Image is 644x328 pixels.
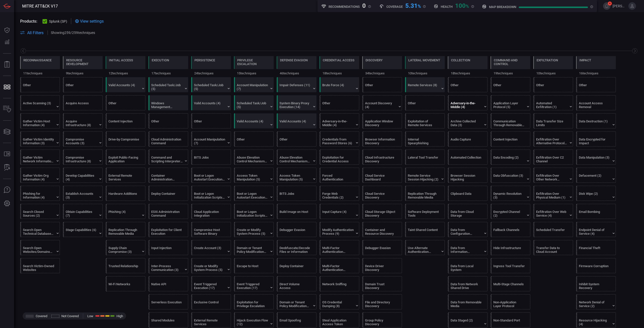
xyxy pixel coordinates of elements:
[405,77,445,92] div: T1021: Remote Services
[491,95,530,110] div: T1071: Application Layer Protocol (Not covered)
[151,119,183,127] div: Other
[20,258,60,273] div: T1594: Search Victim-Owned Websites (Not covered)
[319,276,359,291] div: T1040: Network Sniffing (Not covered)
[491,312,530,327] div: T1571: Non-Standard Port (Not covered)
[362,240,402,255] div: T1622: Debugger Evasion (Not covered)
[448,294,488,309] div: T1025: Data from Removable Media (Not covered)
[493,101,525,109] div: Application Layer Protocol (5)
[448,150,488,165] div: T1119: Automated Collection (Not covered)
[533,204,573,219] div: T1567: Exfiltration Over Web Service (Not covered)
[405,186,445,201] div: T1091: Replication Through Removable Media (Not covered)
[448,113,488,128] div: T1560: Archive Collected Data (Not covered)
[148,69,188,77] div: 17 techniques
[448,77,488,92] div: Other (Not covered)
[322,101,354,109] div: Other
[366,58,383,62] div: Discovery
[234,294,274,309] div: T1068: Exploitation for Privilege Escalation (Not covered)
[151,101,183,109] div: Windows Management Instrumentation
[365,83,396,91] div: Other
[148,276,188,291] div: T1106: Native API (Not covered)
[63,56,103,77] div: TA0042: Resource Development (Not covered)
[362,77,402,92] div: Other (Not covered)
[106,69,145,77] div: 12 techniques
[405,204,445,219] div: T1072: Software Deployment Tools (Not covered)
[533,150,573,165] div: T1041: Exfiltration Over C2 Channel (Not covered)
[108,83,140,91] div: Valid Accounts (4)
[441,5,453,9] h5: Health
[234,56,274,77] div: TA0004: Privilege Escalation
[148,113,188,128] div: Other (Not covered)
[20,186,60,201] div: T1598: Phishing for Information (Not covered)
[234,240,274,255] div: T1484: Domain or Tenant Policy Modification (Not covered)
[362,204,402,219] div: T1619: Cloud Storage Object Discovery (Not covered)
[362,95,402,110] div: T1087: Account Discovery (Not covered)
[319,69,359,77] div: 18 techniques
[43,19,67,24] button: Splunk (SP)
[491,69,530,77] div: 19 techniques
[191,150,231,165] div: T1197: BITS Jobs (Not covered)
[237,119,268,127] div: Valid Accounts (4)
[576,95,616,110] div: T1531: Account Access Removal (Not covered)
[148,168,188,183] div: T1609: Container Administration Command (Not covered)
[106,95,145,110] div: Other (Not covered)
[63,204,103,219] div: T1588: Obtain Capabilities (Not covered)
[405,168,445,183] div: T1563: Remote Service Session Hijacking (Not covered)
[63,150,103,165] div: T1584: Compromise Infrastructure (Not covered)
[234,312,274,327] div: T1574: Hijack Execution Flow (Not covered)
[280,58,308,62] div: Defense Evasion
[234,69,274,77] div: 15 techniques
[405,240,445,255] div: T1550: Use Alternate Authentication Material (Not covered)
[448,95,488,110] div: T1557: Adversary-in-the-Middle (Not covered)
[1,126,13,138] button: Cards
[491,77,530,92] div: Other (Not covered)
[533,131,573,147] div: T1048: Exfiltration Over Alternative Protocol (Not covered)
[533,240,573,255] div: T1537: Transfer Data to Cloud Account (Not covered)
[22,4,58,9] span: MITRE ATT&CK V17
[576,77,616,92] div: Other (Not covered)
[576,204,616,219] div: T1667: Email Bombing (Not covered)
[576,168,616,183] div: T1491: Defacement (Not covered)
[277,113,316,128] div: T1078: Valid Accounts
[408,58,440,62] div: Lateral Movement
[319,312,359,327] div: T1528: Steal Application Access Token (Not covered)
[451,101,482,109] div: Adversary-in-the-Middle (4)
[362,294,402,309] div: T1083: File and Directory Discovery (Not covered)
[66,58,99,66] div: Resource Development
[493,83,525,91] div: Other
[234,77,274,92] div: T1098: Account Manipulation
[491,56,530,77] div: TA0011: Command and Control (Not covered)
[20,131,60,147] div: T1589: Gather Victim Identity Information (Not covered)
[362,150,402,165] div: T1580: Cloud Infrastructure Discovery (Not covered)
[491,131,530,147] div: T1659: Content Injection (Not covered)
[362,186,402,201] div: T1526: Cloud Service Discovery (Not covered)
[194,83,225,91] div: Scheduled Task/Job (5)
[448,56,488,77] div: TA0009: Collection (Not covered)
[277,56,316,77] div: TA0005: Defense Evasion
[405,2,421,8] div: 5.31
[106,258,145,273] div: T1199: Trusted Relationship (Not covered)
[277,312,316,327] div: T1672: Email Spoofing (Not covered)
[63,95,103,110] div: T1650: Acquire Access (Not covered)
[365,119,396,127] div: Application Window Discovery
[66,83,97,91] div: Other
[536,119,568,127] div: Data Transfer Size Limits
[20,204,60,219] div: T1597: Search Closed Sources (Not covered)
[579,83,610,91] div: Other
[20,77,60,92] div: Other (Not covered)
[237,58,270,66] div: Privilege Escalation
[405,113,445,128] div: T1210: Exploitation of Remote Services (Not covered)
[148,77,188,92] div: T1053: Scheduled Task/Job
[63,168,103,183] div: T1587: Develop Capabilities (Not covered)
[191,204,231,219] div: T1671: Cloud Application Integration (Not covered)
[533,113,573,128] div: T1030: Data Transfer Size Limits (Not covered)
[63,113,103,128] div: T1583: Acquire Infrastructure (Not covered)
[191,258,231,273] div: T1543: Create or Modify System Process (Not covered)
[536,83,568,91] div: Other
[576,131,616,147] div: T1486: Data Encrypted for Impact (Not covered)
[23,58,52,62] div: Reconnaissance
[63,186,103,201] div: T1585: Establish Accounts (Not covered)
[576,258,616,273] div: T1495: Firmware Corruption (Not covered)
[148,131,188,147] div: T1651: Cloud Administration Command (Not covered)
[319,77,359,92] div: T1110: Brute Force
[66,119,97,127] div: Acquire Infrastructure (8)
